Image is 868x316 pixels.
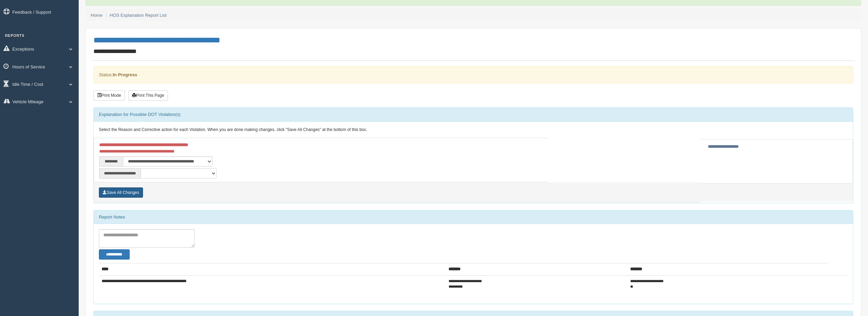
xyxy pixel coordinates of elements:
button: Change Filter Options [99,249,130,260]
div: Select the Reason and Corrective action for each Violation. When you are done making changes, cli... [94,122,853,138]
a: Home [91,13,103,18]
button: Print This Page [128,90,168,101]
strong: In Progress [113,72,137,77]
div: Explanation for Possible DOT Violation(s) [94,108,853,121]
a: HOS Explanation Report List [110,13,167,18]
div: Report Notes [94,210,853,224]
button: Print Mode [93,90,125,101]
button: Save [99,187,143,198]
div: Status: [93,66,853,83]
